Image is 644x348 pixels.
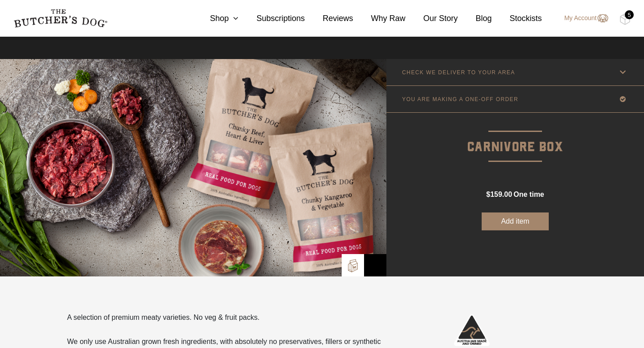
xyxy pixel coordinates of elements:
a: Reviews [305,13,353,25]
a: CHECK WE DELIVER TO YOUR AREA [386,59,644,85]
img: Australian-Made_White.png [454,312,490,348]
img: TBD_Cart-Full.png [619,13,631,25]
a: Our Story [406,13,458,25]
p: Carnivore Box [386,113,644,158]
img: TBD_Build-A-Box.png [346,259,360,272]
a: YOU ARE MAKING A ONE-OFF ORDER [386,86,644,112]
a: Stockists [492,13,542,25]
a: My Account [555,13,608,24]
a: Shop [192,13,238,25]
span: one time [513,191,544,198]
img: Bowl-Icon2.png [369,259,382,272]
span: $ [486,191,490,198]
a: Subscriptions [238,13,305,25]
button: Add item [482,212,549,230]
a: Blog [458,13,492,25]
div: 5 [625,10,634,19]
a: Why Raw [353,13,406,25]
p: CHECK WE DELIVER TO YOUR AREA [402,69,515,76]
span: 159.00 [490,191,512,198]
p: YOU ARE MAKING A ONE-OFF ORDER [402,96,518,102]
